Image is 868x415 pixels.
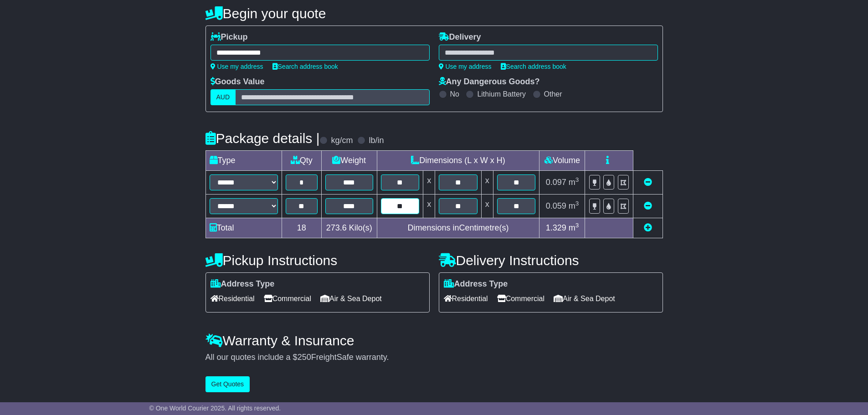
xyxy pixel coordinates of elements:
[439,32,481,42] label: Delivery
[282,151,321,171] td: Qty
[320,292,382,306] span: Air & Sea Depot
[546,223,566,232] span: 1.329
[501,63,566,70] a: Search address book
[546,178,566,187] span: 0.097
[321,151,377,171] td: Weight
[211,77,265,87] label: Goods Value
[211,63,263,70] a: Use my address
[439,63,492,70] a: Use my address
[205,218,282,238] td: Total
[272,63,338,70] a: Search address book
[569,178,579,187] span: m
[326,223,347,232] span: 273.6
[644,223,652,232] a: Add new item
[369,136,384,146] label: lb/in
[569,201,579,210] span: m
[439,77,540,87] label: Any Dangerous Goods?
[205,333,663,348] h4: Warranty & Insurance
[211,89,236,105] label: AUD
[423,171,435,195] td: x
[575,200,579,207] sup: 3
[377,151,539,171] td: Dimensions (L x W x H)
[149,405,281,412] span: © One World Courier 2025. All rights reserved.
[211,292,255,306] span: Residential
[331,136,353,146] label: kg/cm
[205,353,663,363] div: All our quotes include a $ FreightSafe warranty.
[644,201,652,210] a: Remove this item
[298,353,311,362] span: 250
[205,6,663,21] h4: Begin your quote
[423,195,435,218] td: x
[377,218,539,238] td: Dimensions in Centimetre(s)
[205,151,282,171] td: Type
[444,279,508,289] label: Address Type
[205,253,430,268] h4: Pickup Instructions
[205,376,250,392] button: Get Quotes
[644,178,652,187] a: Remove this item
[575,222,579,229] sup: 3
[546,201,566,210] span: 0.059
[569,223,579,232] span: m
[539,151,585,171] td: Volume
[575,176,579,183] sup: 3
[205,131,320,146] h4: Package details |
[477,90,526,98] label: Lithium Battery
[439,253,663,268] h4: Delivery Instructions
[554,292,615,306] span: Air & Sea Depot
[481,171,493,195] td: x
[321,218,377,238] td: Kilo(s)
[481,195,493,218] td: x
[211,279,275,289] label: Address Type
[450,90,459,98] label: No
[444,292,488,306] span: Residential
[544,90,562,98] label: Other
[211,32,248,42] label: Pickup
[497,292,544,306] span: Commercial
[264,292,311,306] span: Commercial
[282,218,321,238] td: 18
